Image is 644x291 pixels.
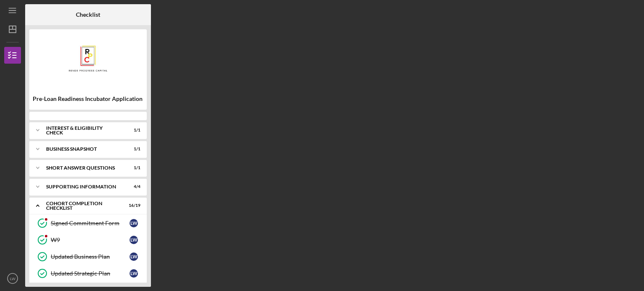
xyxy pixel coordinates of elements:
[51,237,130,243] div: W9
[46,165,119,170] div: Short Answer Questions
[125,184,140,189] div: 4 / 4
[46,126,119,135] div: Interest & Eligibility Check
[34,215,143,232] a: Signed Commitment FormLW
[33,95,143,102] div: Pre-Loan Readiness Incubator Application
[29,33,147,84] img: Product logo
[125,203,140,208] div: 16 / 19
[4,270,21,287] button: LW
[46,184,119,189] div: Supporting Information
[130,219,138,227] div: L W
[125,165,140,170] div: 1 / 1
[46,201,119,211] div: Cohort Completion Checklist
[34,232,143,248] a: W9LW
[34,248,143,265] a: Updated Business PlanLW
[10,276,16,281] text: LW
[46,147,119,152] div: Business Snapshot
[125,128,140,133] div: 1 / 1
[51,270,130,277] div: Updated Strategic Plan
[51,220,130,227] div: Signed Commitment Form
[130,269,138,278] div: L W
[76,11,100,18] b: Checklist
[51,253,130,260] div: Updated Business Plan
[34,265,143,282] a: Updated Strategic PlanLW
[130,236,138,244] div: L W
[130,252,138,261] div: L W
[125,147,140,152] div: 1 / 1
